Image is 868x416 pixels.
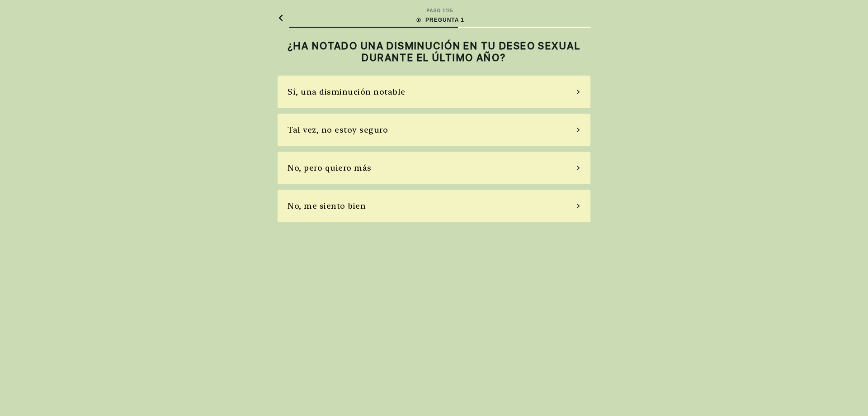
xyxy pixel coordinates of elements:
font: ¿HA NOTADO UNA DISMINUCIÓN EN TU DESEO SEXUAL DURANTE EL ÚLTIMO AÑO? [288,40,580,63]
font: PASO [427,8,441,13]
font: 25 [447,8,453,13]
font: 1 [443,8,446,13]
font: Sí, una disminución notable [288,87,406,96]
font: PREGUNTA 1 [425,17,464,23]
font: / [446,8,448,13]
font: Tal vez, no estoy seguro [288,125,388,134]
font: No, me siento bien [288,201,366,210]
font: No, pero quiero más [288,163,372,172]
